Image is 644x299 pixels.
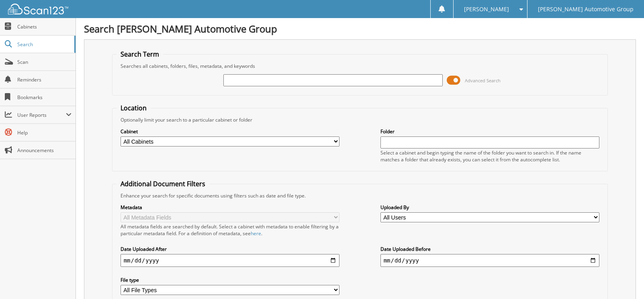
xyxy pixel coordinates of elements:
div: Select a cabinet and begin typing the name of the folder you want to search in. If the name match... [380,149,600,163]
h1: Search [PERSON_NAME] Automotive Group [84,22,636,35]
span: Help [17,129,72,136]
legend: Search Term [117,50,163,59]
div: Optionally limit your search to a particular cabinet or folder [117,116,604,123]
span: Scan [17,59,72,65]
span: Cabinets [17,23,72,30]
label: File type [121,277,340,283]
span: Announcements [17,147,72,154]
label: Date Uploaded Before [380,246,600,252]
label: Uploaded By [380,204,600,211]
label: Folder [380,128,600,135]
span: Search [17,41,70,48]
label: Date Uploaded After [121,246,340,252]
span: User Reports [17,112,66,118]
input: start [121,254,340,267]
legend: Additional Document Filters [117,179,209,188]
span: [PERSON_NAME] [464,7,509,12]
a: here [251,230,261,237]
div: All metadata fields are searched by default. Select a cabinet with metadata to enable filtering b... [121,223,340,237]
div: Enhance your search for specific documents using filters such as date and file type. [117,192,604,199]
img: scan123-logo-white.svg [8,4,68,14]
label: Cabinet [121,128,340,135]
label: Metadata [121,204,340,211]
span: Reminders [17,76,72,83]
span: Bookmarks [17,94,72,101]
div: Searches all cabinets, folders, files, metadata, and keywords [117,63,604,69]
span: Advanced Search [465,77,501,83]
input: end [380,254,600,267]
span: [PERSON_NAME] Automotive Group [538,7,634,12]
legend: Location [117,104,151,112]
